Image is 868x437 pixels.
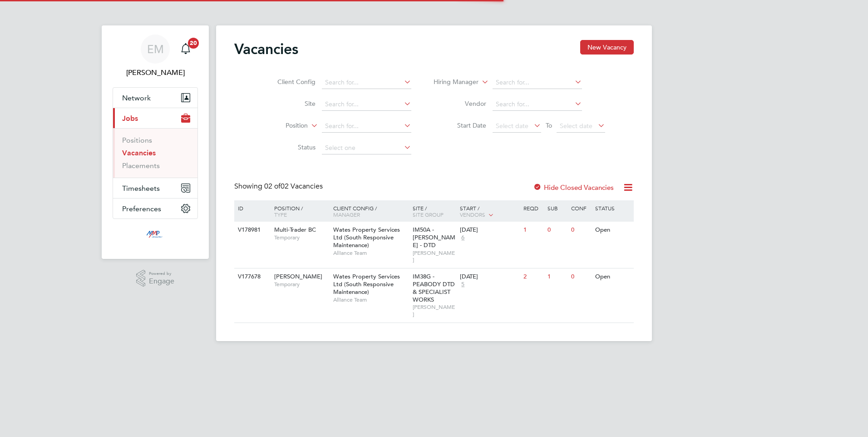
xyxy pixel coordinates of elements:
div: Conf [569,200,592,216]
div: 0 [569,268,592,285]
label: Client Config [263,78,316,86]
span: Wates Property Services Ltd (South Responsive Maintenance) [333,226,400,249]
button: Timesheets [113,178,197,198]
div: Start / [458,200,521,223]
span: Wates Property Services Ltd (South Responsive Maintenance) [333,273,400,296]
span: Vendors [460,211,485,218]
span: Emily Mcbride [113,67,198,78]
span: Preferences [122,204,161,213]
div: 1 [521,222,545,238]
a: Positions [122,136,152,144]
h2: Vacancies [234,40,298,58]
div: Client Config / [331,200,410,222]
span: EM [147,43,164,55]
span: [PERSON_NAME] [413,303,456,318]
span: 02 of [264,182,281,191]
div: 2 [521,268,545,285]
img: mmpconsultancy-logo-retina.png [143,228,168,243]
span: Multi-Trader BC [274,226,316,233]
a: Go to home page [113,228,198,243]
span: Temporary [274,281,329,288]
button: Network [113,88,197,108]
input: Search for... [322,76,411,89]
div: Reqd [521,200,545,216]
div: Status [593,200,632,216]
span: 5 [460,281,466,288]
div: Open [593,222,632,238]
span: 20 [188,38,199,49]
span: Alliance Team [333,249,408,257]
button: New Vacancy [580,40,634,55]
a: Powered byEngage [136,270,175,287]
button: Preferences [113,199,197,218]
input: Search for... [493,98,582,111]
label: Start Date [434,121,486,129]
input: Search for... [322,120,411,133]
input: Select one [322,142,411,154]
div: Position / [267,200,331,222]
nav: Main navigation [102,25,209,259]
input: Search for... [322,98,411,111]
div: Jobs [113,128,197,178]
div: [DATE] [460,273,519,281]
label: Hiring Manager [426,78,478,87]
span: IM50A - [PERSON_NAME] - DTD [413,226,455,249]
span: Powered by [149,270,174,278]
span: IM38G - PEABODY DTD & SPECIALIST WORKS [413,273,455,303]
div: Open [593,268,632,285]
a: EM[PERSON_NAME] [113,35,198,78]
span: 6 [460,234,466,242]
div: 1 [545,268,569,285]
span: Network [122,94,151,102]
label: Site [263,99,316,108]
label: Vendor [434,99,486,108]
div: 0 [569,222,592,238]
span: Temporary [274,234,329,241]
span: [PERSON_NAME] [413,249,456,263]
div: Site / [410,200,458,222]
span: Select date [560,122,592,130]
span: Jobs [122,114,138,123]
label: Position [256,121,308,130]
a: 20 [177,35,195,64]
span: 02 Vacancies [264,182,323,191]
span: Select date [496,122,528,130]
div: V178981 [236,222,267,238]
div: Sub [545,200,569,216]
div: 0 [545,222,569,238]
div: ID [236,200,267,216]
span: Manager [333,211,360,218]
label: Status [263,143,316,151]
span: Engage [149,278,174,285]
span: Alliance Team [333,296,408,303]
label: Hide Closed Vacancies [533,183,614,192]
span: Site Group [413,211,444,218]
span: To [543,119,555,131]
div: V177678 [236,268,267,285]
div: Showing [234,182,325,191]
a: Placements [122,161,160,170]
span: [PERSON_NAME] [274,273,322,280]
div: [DATE] [460,226,519,234]
button: Jobs [113,108,197,128]
span: Type [274,211,287,218]
a: Vacancies [122,149,156,157]
span: Timesheets [122,184,160,193]
input: Search for... [493,76,582,89]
